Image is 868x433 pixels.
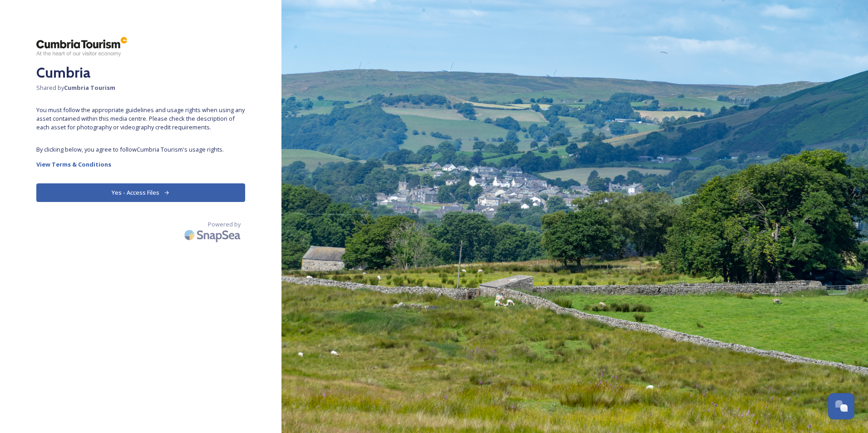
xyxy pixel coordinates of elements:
button: Open Chat [828,393,854,419]
a: View Terms & Conditions [36,159,245,170]
span: Powered by [208,220,241,229]
span: Shared by [36,84,245,92]
span: You must follow the appropriate guidelines and usage rights when using any asset contained within... [36,106,245,132]
button: Yes - Access Files [36,183,245,202]
strong: View Terms & Conditions [36,160,111,168]
h2: Cumbria [36,62,245,84]
strong: Cumbria Tourism [64,84,115,92]
span: By clicking below, you agree to follow Cumbria Tourism 's usage rights. [36,145,245,154]
img: SnapSea Logo [182,224,245,246]
img: ct_logo.png [36,36,127,57]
